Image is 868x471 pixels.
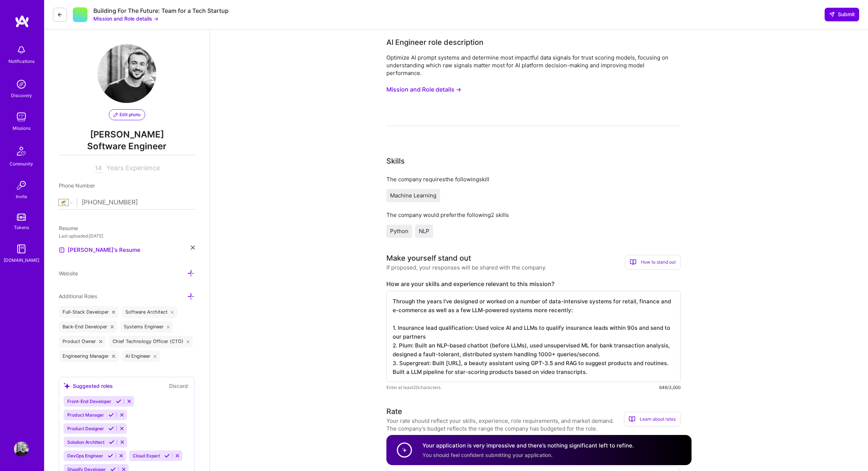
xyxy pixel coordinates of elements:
[386,264,546,271] div: If proposed, your responses will be shared with the company.
[187,340,190,343] i: icon Close
[67,399,111,404] span: Front-End Developer
[108,426,114,431] i: Accept
[111,325,114,328] i: icon Close
[390,192,436,199] span: Machine Learning
[59,321,117,333] div: Back-End Developer
[114,111,140,118] span: Edit photo
[109,109,145,120] button: Edit photo
[82,192,195,213] input: +1 (000) 000-0000
[120,321,174,333] div: Systems Engineer
[116,399,121,404] i: Accept
[14,224,29,231] div: Tokens
[386,156,405,167] div: Skills
[118,453,124,458] i: Reject
[829,11,835,17] i: icon SendLight
[386,83,461,96] button: Mission and Role details →
[167,325,170,328] i: icon Close
[119,439,125,445] i: Reject
[175,453,180,458] i: Reject
[386,211,681,219] div: The company would prefer the following 2 skills
[59,336,106,347] div: Product Owner
[16,193,27,200] div: Invite
[14,43,29,57] img: bell
[12,124,31,132] div: Missions
[12,442,31,456] a: User Avatar
[390,228,408,235] span: Python
[67,426,104,431] span: Product Designer
[119,426,125,431] i: Reject
[14,77,29,92] img: discovery
[109,439,114,445] i: Accept
[97,44,156,103] img: User Avatar
[8,57,35,65] div: Notifications
[829,11,855,18] span: Submit
[64,383,70,389] i: icon SuggestedTeams
[4,256,39,264] div: [DOMAIN_NAME]
[112,355,115,358] i: icon Close
[12,142,30,160] img: Community
[17,214,26,221] img: tokens
[108,453,113,458] i: Accept
[59,140,195,155] span: Software Engineer
[59,182,95,189] span: Phone Number
[386,37,483,48] div: AI Engineer role description
[59,246,140,254] a: [PERSON_NAME]'s Resume
[154,355,157,358] i: icon Close
[386,383,442,391] span: Enter at least 20 characters.
[133,453,160,458] span: Cloud Expert
[629,416,635,422] i: icon BookOpen
[59,232,195,240] div: Last uploaded: [DATE]
[14,242,29,256] img: guide book
[64,382,113,390] div: Suggested roles
[386,291,681,382] textarea: Through the years I've designed or worked on a number of data-intensive systems for retail, finan...
[164,453,170,458] i: Accept
[57,12,63,18] i: icon LeftArrowDark
[386,417,624,432] div: Your rate should reflect your skills, experience, role requirements, and market demand. The compa...
[126,399,132,404] i: Reject
[59,270,78,276] span: Website
[93,15,158,22] button: Mission and Role details →
[99,340,102,343] i: icon Close
[422,452,553,458] span: You should feel confident submitting your application.
[625,255,681,270] div: How to stand out
[630,259,636,265] i: icon BookOpen
[119,412,125,418] i: Reject
[59,293,97,299] span: Additional Roles
[171,311,174,314] i: icon Close
[109,336,193,347] div: Chief Technology Officer (CTO)
[112,311,115,314] i: icon Close
[14,178,29,193] img: Invite
[108,412,114,418] i: Accept
[93,7,229,15] div: Building For The Future: Team for a Tech Startup
[122,350,160,362] div: AI Engineer
[106,164,160,172] span: Years Experience
[386,406,402,417] div: Rate
[122,306,178,318] div: Software Architect
[114,113,118,117] i: icon PencilPurple
[386,253,471,264] div: Make yourself stand out
[386,175,681,183] div: The company requires the following skill
[59,247,65,253] img: Resume
[59,129,195,140] span: [PERSON_NAME]
[15,15,29,28] img: logo
[59,225,78,231] span: Resume
[11,92,32,99] div: Discovery
[419,228,429,235] span: NLP
[10,160,33,168] div: Community
[422,442,634,449] h4: Your application is very impressive and there’s nothing significant left to refine.
[67,412,104,418] span: Product Manager
[191,246,195,250] i: icon Close
[167,382,190,390] button: Discard
[59,350,119,362] div: Engineering Manager
[386,280,681,288] label: How are your skills and experience relevant to this mission?
[825,8,859,21] button: Submit
[14,110,29,124] img: teamwork
[14,442,29,456] img: User Avatar
[386,54,681,77] div: Optimize AI prompt systems and determine most impactful data signals for trust scoring models, fo...
[67,453,103,458] span: DevOps Engineer
[59,306,119,318] div: Full-Stack Developer
[659,383,681,391] div: 646/3,000
[94,164,103,173] input: XX
[67,439,104,445] span: Solution Architect
[624,412,681,427] div: Learn about rates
